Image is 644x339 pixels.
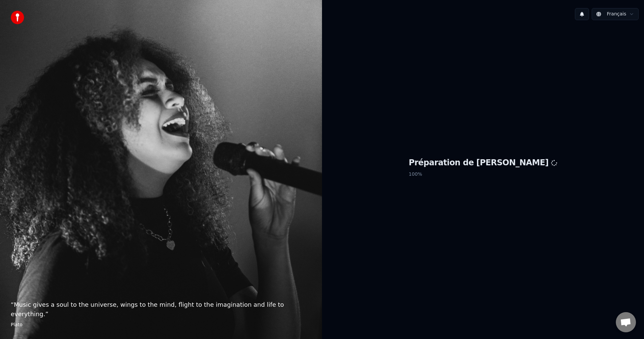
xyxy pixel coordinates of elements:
div: Ouvrir le chat [616,312,636,332]
p: 100 % [409,168,557,180]
footer: Plato [11,322,311,328]
img: youka [11,11,24,24]
h1: Préparation de [PERSON_NAME] [409,158,557,168]
p: “ Music gives a soul to the universe, wings to the mind, flight to the imagination and life to ev... [11,300,311,319]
